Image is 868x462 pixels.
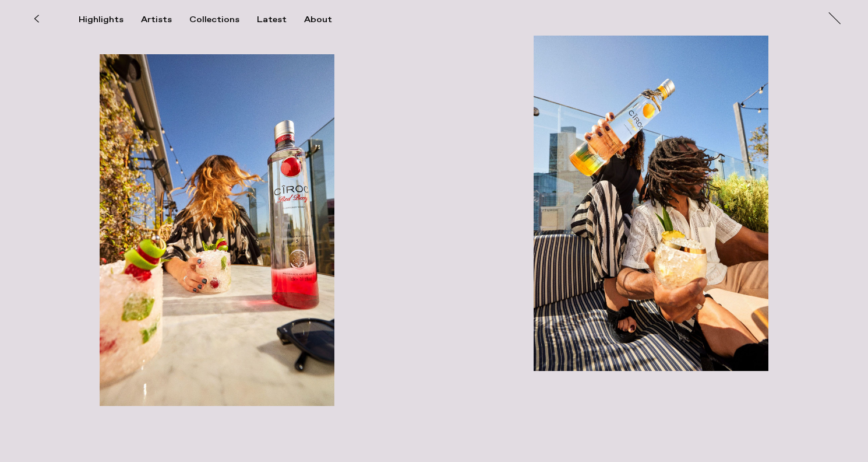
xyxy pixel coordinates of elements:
div: Highlights [79,15,124,25]
button: About [304,15,350,25]
div: Artists [141,15,172,25]
div: Collections [189,15,239,25]
button: Highlights [79,15,141,25]
div: Latest [257,15,287,25]
button: Artists [141,15,189,25]
button: Collections [189,15,257,25]
div: About [304,15,332,25]
button: Latest [257,15,304,25]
